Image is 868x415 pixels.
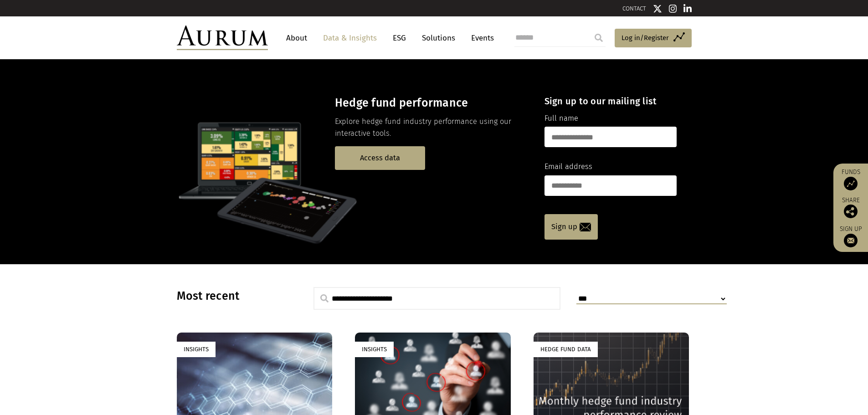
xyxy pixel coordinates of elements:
a: Log in/Register [615,29,692,48]
img: email-icon [580,223,591,231]
label: Email address [544,161,592,173]
h4: Sign up to our mailing list [544,96,677,107]
p: Explore hedge fund industry performance using our interactive tools. [335,116,529,140]
div: Insights [177,342,216,357]
img: Linkedin icon [683,4,692,13]
div: Hedge Fund Data [534,342,598,357]
label: Full name [544,113,578,124]
img: Aurum [177,26,268,50]
div: Share [838,197,863,218]
img: Access Funds [844,177,858,190]
a: Events [467,30,494,46]
a: CONTACT [622,5,646,12]
h3: Hedge fund performance [335,96,529,110]
a: Sign up [544,214,598,240]
a: Funds [838,168,863,190]
img: Twitter icon [653,4,662,13]
a: About [282,30,312,46]
img: search.svg [320,294,329,302]
input: Submit [590,29,608,47]
a: Data & Insights [318,30,381,46]
div: Insights [355,342,394,357]
a: Solutions [417,30,460,46]
a: Sign up [838,225,863,247]
h3: Most recent [177,289,291,303]
a: ESG [388,30,411,46]
img: Share this post [844,205,858,218]
a: Access data [335,146,425,169]
img: Sign up to our newsletter [844,234,858,247]
span: Log in/Register [621,32,669,43]
img: Instagram icon [669,4,677,13]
